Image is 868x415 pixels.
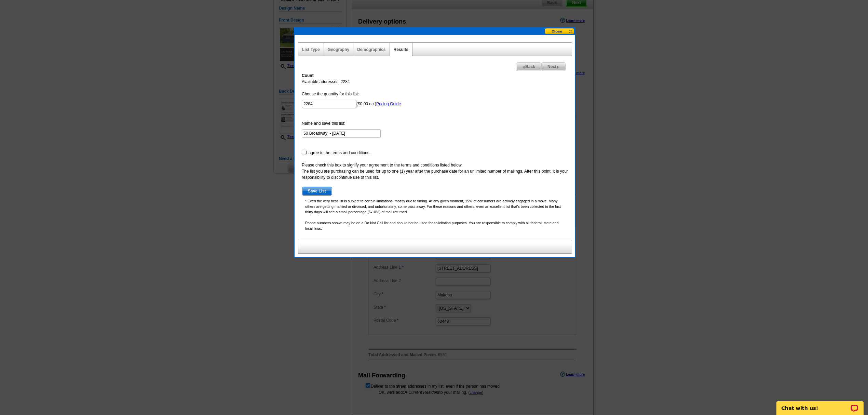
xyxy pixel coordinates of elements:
[376,102,401,106] a: Pricing Guide
[516,63,541,71] span: Back
[302,47,320,52] a: List Type
[542,63,565,71] span: Next
[328,47,349,52] a: Geography
[394,47,408,52] a: Results
[302,187,332,195] span: Save List
[772,393,868,415] iframe: LiveChat chat widget
[357,47,385,52] a: Demographics
[302,91,568,196] form: ($0.00 ea.) I agree to the terms and conditions.
[556,66,559,69] img: button-next-arrow-gray.png
[302,73,314,78] strong: Count
[541,62,566,71] a: Next
[298,69,572,240] div: Available addresses: 2284
[302,220,568,231] p: Phone numbers shown may be on a Do Not Call list and should not be used for solicitation purposes...
[302,91,359,97] label: Choose the quantity for this list:
[302,120,345,126] label: Name and save this list:
[516,62,541,71] a: Back
[302,162,568,180] div: Please check this box to signify your agreement to the terms and conditions listed below. The lis...
[302,198,568,215] p: * Even the very best list is subject to certain limitations, mostly due to timing. At any given m...
[302,187,332,196] button: Save List
[522,66,525,69] img: button-prev-arrow-gray.png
